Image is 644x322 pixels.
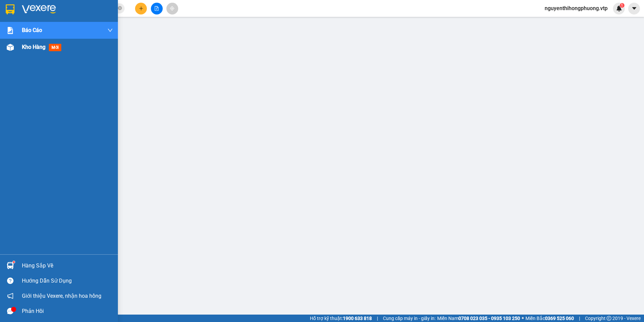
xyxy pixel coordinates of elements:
[525,315,574,322] span: Miền Bắc
[522,317,524,320] span: ⚪️
[22,276,113,286] div: Hướng dẫn sử dụng
[7,308,13,314] span: message
[6,4,14,14] img: logo-vxr
[621,3,623,8] span: 1
[539,4,613,12] span: nguyenthihongphuong.vtp
[107,28,113,33] span: down
[377,315,378,322] span: |
[118,5,122,12] span: close-circle
[343,316,372,321] strong: 1900 633 818
[22,306,113,316] div: Phản hồi
[458,316,520,321] strong: 0708 023 035 - 0935 103 250
[607,316,611,321] span: copyright
[118,6,122,10] span: close-circle
[7,293,13,299] span: notification
[7,262,14,269] img: warehouse-icon
[22,261,113,271] div: Hàng sắp về
[631,5,637,11] span: caret-down
[310,315,372,322] span: Hỗ trợ kỹ thuật:
[545,316,574,321] strong: 0369 525 060
[166,3,178,14] button: aim
[170,6,174,11] span: aim
[13,261,15,263] sup: 1
[7,278,13,284] span: question-circle
[437,315,520,322] span: Miền Nam
[139,6,143,11] span: plus
[22,26,42,34] span: Báo cáo
[135,3,147,14] button: plus
[616,5,622,11] img: icon-new-feature
[22,292,101,300] span: Giới thiệu Vexere, nhận hoa hồng
[628,3,640,14] button: caret-down
[7,44,14,51] img: warehouse-icon
[620,3,624,8] sup: 1
[49,44,61,51] span: mới
[154,6,159,11] span: file-add
[151,3,163,14] button: file-add
[383,315,436,322] span: Cung cấp máy in - giấy in:
[22,44,45,50] span: Kho hàng
[579,315,580,322] span: |
[7,27,14,34] img: solution-icon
